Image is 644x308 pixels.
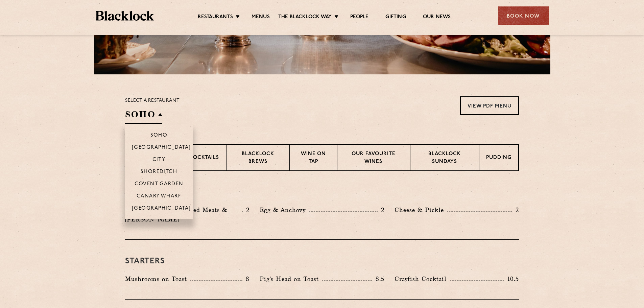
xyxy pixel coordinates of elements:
p: Cocktails [189,154,219,163]
div: Book Now [498,6,549,25]
p: 2 [512,206,519,214]
p: City [152,157,166,164]
p: Canary Wharf [137,193,181,200]
p: Covent Garden [135,181,184,188]
p: Blacklock Sundays [417,150,472,166]
h3: Starters [125,257,519,266]
a: Gifting [385,14,406,21]
p: Our favourite wines [344,150,403,166]
p: Wine on Tap [297,150,330,166]
p: 10.5 [504,275,519,283]
h2: SOHO [125,109,162,124]
p: [GEOGRAPHIC_DATA] [132,206,191,212]
p: Pig's Head on Toast [260,274,322,284]
p: Pudding [486,154,511,163]
p: 8 [242,275,249,283]
p: Soho [150,133,168,139]
p: Cheese & Pickle [395,205,447,215]
p: Crayfish Cocktail [395,274,450,284]
p: Select a restaurant [125,96,180,105]
img: BL_Textured_Logo-footer-cropped.svg [96,11,154,21]
p: Blacklock Brews [233,150,283,166]
p: 2 [378,206,384,214]
p: 2 [243,206,249,214]
p: 8.5 [372,275,384,283]
a: Our News [423,14,451,21]
p: Shoreditch [141,169,177,176]
p: Egg & Anchovy [260,205,309,215]
p: Mushrooms on Toast [125,274,190,284]
p: [GEOGRAPHIC_DATA] [132,145,191,151]
a: The Blacklock Way [278,14,332,21]
a: Restaurants [198,14,233,21]
a: People [350,14,368,21]
a: Menus [252,14,270,21]
h3: Pre Chop Bites [125,188,519,197]
a: View PDF Menu [460,96,519,115]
